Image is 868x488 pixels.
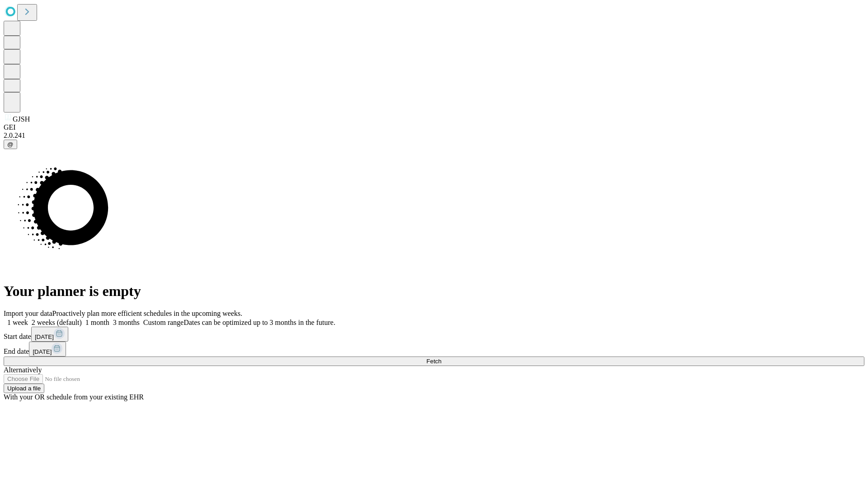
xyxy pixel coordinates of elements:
span: 1 month [85,319,109,326]
span: Fetch [426,358,441,365]
button: [DATE] [31,327,68,342]
div: GEI [4,123,864,131]
button: Fetch [4,357,864,366]
div: End date [4,342,864,357]
div: 2.0.241 [4,131,864,140]
span: [DATE] [33,348,52,355]
span: Proactively plan more efficient schedules in the upcoming weeks. [52,310,242,317]
h1: Your planner is empty [4,283,864,300]
button: [DATE] [29,342,66,357]
span: Alternatively [4,366,42,374]
div: Start date [4,327,864,342]
span: GJSH [13,115,30,123]
span: [DATE] [35,333,54,340]
span: With your OR schedule from your existing EHR [4,393,144,401]
span: Import your data [4,310,52,317]
span: @ [7,141,14,148]
span: 1 week [7,319,28,326]
span: Dates can be optimized up to 3 months in the future. [184,319,335,326]
span: 2 weeks (default) [32,319,82,326]
button: Upload a file [4,384,44,393]
span: Custom range [143,319,184,326]
button: @ [4,140,17,149]
span: 3 months [113,319,140,326]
